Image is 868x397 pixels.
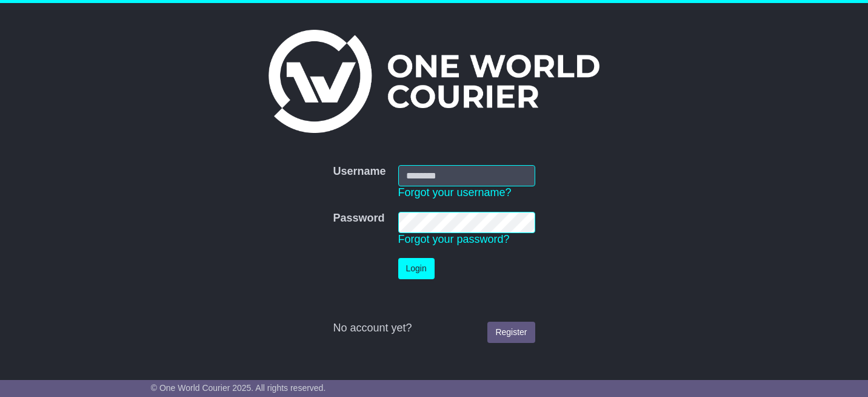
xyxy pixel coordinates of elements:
[269,30,599,133] img: One World
[333,212,384,225] label: Password
[398,186,512,198] a: Forgot your username?
[151,383,326,393] span: © One World Courier 2025. All rights reserved.
[333,165,386,178] label: Username
[398,233,510,245] a: Forgot your password?
[398,258,435,279] button: Login
[333,322,535,335] div: No account yet?
[487,322,535,343] a: Register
